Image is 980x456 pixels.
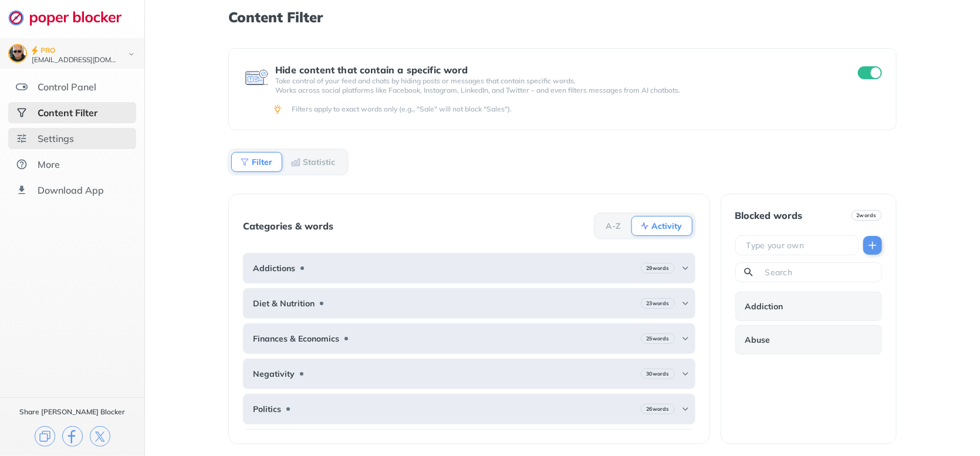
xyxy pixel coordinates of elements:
[16,107,28,119] img: social-selected.svg
[228,9,896,25] h1: Content Filter
[745,335,771,344] b: Abuse
[646,335,669,343] b: 25 words
[253,369,295,379] b: Negativity
[646,370,669,378] b: 30 words
[764,266,877,278] input: Search
[646,299,669,308] b: 23 words
[253,299,315,308] b: Diet & Nutrition
[240,157,249,167] img: Filter
[35,426,55,447] img: copy.svg
[38,107,97,119] div: Content Filter
[16,158,28,170] img: about.svg
[90,426,110,447] img: x.svg
[38,133,74,144] div: Settings
[252,158,272,165] b: Filter
[38,158,60,170] div: More
[275,65,836,75] div: Hide content that contain a specific word
[19,407,125,417] div: Share [PERSON_NAME] Blocker
[606,222,621,229] b: A-Z
[745,302,783,311] b: Addiction
[253,334,339,343] b: Finances & Economics
[646,405,669,413] b: 26 words
[291,157,300,167] img: Statistic
[253,264,295,273] b: Addictions
[8,9,134,26] img: logo-webpage.svg
[640,221,650,231] img: Activity
[62,426,83,447] img: facebook.svg
[38,81,96,93] div: Control Panel
[253,404,281,414] b: Politics
[292,104,880,114] div: Filters apply to exact words only (e.g., "Sale" will not block "Sales").
[857,211,877,219] b: 2 words
[646,264,669,272] b: 29 words
[243,221,333,231] div: Categories & words
[16,184,28,196] img: download-app.svg
[275,76,836,86] p: Take control of your feed and chats by hiding posts or messages that contain specific words.
[745,239,853,251] input: Type your own
[124,48,138,60] img: chevron-bottom-black.svg
[9,45,26,62] img: AOh14Gjp1XQaj1M5JqPQsaaS9-n9t0hvno5dZsqiv6EgSw=s96-c
[16,133,28,144] img: settings.svg
[303,158,335,165] b: Statistic
[735,210,803,221] div: Blocked words
[32,56,119,65] div: braunjjb1@gmail.com
[652,222,682,229] b: Activity
[32,46,38,55] img: pro-icon.svg
[16,81,28,93] img: features.svg
[40,45,55,56] div: PRO
[38,184,104,196] div: Download App
[275,86,836,95] p: Works across social platforms like Facebook, Instagram, LinkedIn, and Twitter – and even filters ...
